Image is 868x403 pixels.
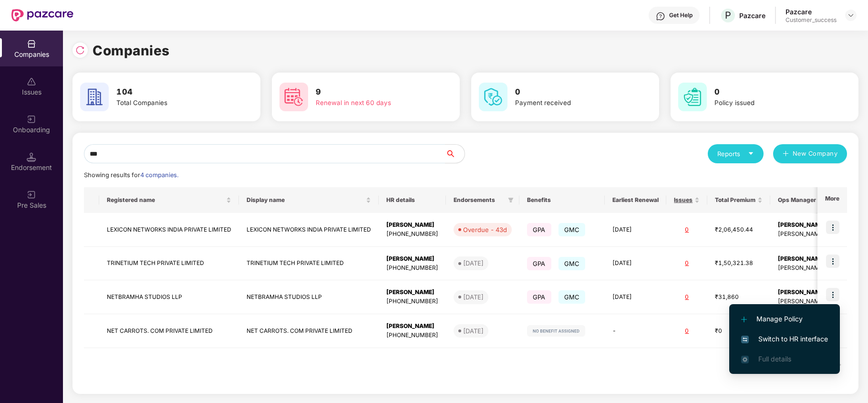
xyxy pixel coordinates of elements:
div: Get Help [669,11,692,19]
div: [PHONE_NUMBER] [386,331,438,340]
td: LEXICON NETWORKS INDIA PRIVATE LIMITED [239,213,379,247]
span: GPA [527,257,551,270]
span: New Company [793,149,838,159]
div: Pazcare [785,7,837,16]
img: svg+xml;base64,PHN2ZyB3aWR0aD0iMjAiIGhlaWdodD0iMjAiIHZpZXdCb3g9IjAgMCAyMCAyMCIgZmlsbD0ibm9uZSIgeG... [27,115,36,124]
span: Full details [758,355,791,363]
span: P [725,10,731,21]
div: [PERSON_NAME] [386,221,438,230]
span: Display name [247,196,364,204]
td: [DATE] [605,280,666,314]
span: GMC [558,257,586,270]
div: [PHONE_NUMBER] [386,264,438,273]
img: svg+xml;base64,PHN2ZyB3aWR0aD0iMjAiIGhlaWdodD0iMjAiIHZpZXdCb3g9IjAgMCAyMCAyMCIgZmlsbD0ibm9uZSIgeG... [27,190,36,200]
img: svg+xml;base64,PHN2ZyBpZD0iSGVscC0zMngzMiIgeG1sbnM9Imh0dHA6Ly93d3cudzMub3JnLzIwMDAvc3ZnIiB3aWR0aD... [656,11,665,21]
th: Benefits [519,187,605,213]
td: LEXICON NETWORKS INDIA PRIVATE LIMITED [99,213,239,247]
button: plusNew Company [773,144,847,163]
div: [PERSON_NAME] [386,322,438,331]
div: 0 [674,327,700,336]
span: 4 companies. [140,171,178,179]
div: Total Companies [116,98,229,108]
span: Issues [674,196,692,204]
div: [PHONE_NUMBER] [386,230,438,239]
div: Renewal in next 60 days [316,98,428,108]
td: NET CARROTS. COM PRIVATE LIMITED [99,314,239,348]
th: HR details [379,187,446,213]
div: 0 [674,259,700,268]
div: ₹0 [715,327,763,336]
img: icon [826,255,839,268]
img: svg+xml;base64,PHN2ZyBpZD0iRHJvcGRvd24tMzJ4MzIiIHhtbG5zPSJodHRwOi8vd3d3LnczLm9yZy8yMDAwL3N2ZyIgd2... [847,11,855,19]
div: [DATE] [463,258,484,268]
div: Overdue - 43d [463,225,507,234]
th: Earliest Renewal [605,187,666,213]
img: svg+xml;base64,PHN2ZyB4bWxucz0iaHR0cDovL3d3dy53My5vcmcvMjAwMC9zdmciIHdpZHRoPSI2MCIgaGVpZ2h0PSI2MC... [678,83,707,111]
div: ₹2,06,450.44 [715,225,763,234]
div: [PERSON_NAME] [386,288,438,297]
td: [DATE] [605,247,666,281]
img: svg+xml;base64,PHN2ZyB4bWxucz0iaHR0cDovL3d3dy53My5vcmcvMjAwMC9zdmciIHdpZHRoPSIxNi4zNjMiIGhlaWdodD... [741,356,749,363]
span: GPA [527,290,551,304]
span: filter [508,197,514,203]
div: [PERSON_NAME] [386,255,438,264]
img: svg+xml;base64,PHN2ZyB4bWxucz0iaHR0cDovL3d3dy53My5vcmcvMjAwMC9zdmciIHdpZHRoPSIxNiIgaGVpZ2h0PSIxNi... [741,336,749,343]
div: [PHONE_NUMBER] [386,297,438,306]
span: GMC [558,290,586,304]
img: svg+xml;base64,PHN2ZyB4bWxucz0iaHR0cDovL3d3dy53My5vcmcvMjAwMC9zdmciIHdpZHRoPSI2MCIgaGVpZ2h0PSI2MC... [279,83,308,111]
img: svg+xml;base64,PHN2ZyB4bWxucz0iaHR0cDovL3d3dy53My5vcmcvMjAwMC9zdmciIHdpZHRoPSI2MCIgaGVpZ2h0PSI2MC... [479,83,507,111]
img: svg+xml;base64,PHN2ZyB4bWxucz0iaHR0cDovL3d3dy53My5vcmcvMjAwMC9zdmciIHdpZHRoPSI2MCIgaGVpZ2h0PSI2MC... [80,83,109,111]
div: Customer_success [785,16,837,24]
div: [DATE] [463,326,484,336]
td: [DATE] [605,213,666,247]
img: svg+xml;base64,PHN2ZyBpZD0iQ29tcGFuaWVzIiB4bWxucz0iaHR0cDovL3d3dy53My5vcmcvMjAwMC9zdmciIHdpZHRoPS... [27,39,36,49]
td: NETBRAMHA STUDIOS LLP [99,280,239,314]
td: NETBRAMHA STUDIOS LLP [239,280,379,314]
span: plus [783,150,789,158]
th: More [817,187,847,213]
button: search [445,144,465,163]
span: Total Premium [715,196,755,204]
span: filter [506,194,516,206]
div: [DATE] [463,292,484,302]
td: NET CARROTS. COM PRIVATE LIMITED [239,314,379,348]
div: 0 [674,225,700,234]
div: ₹31,860 [715,293,763,302]
span: Manage Policy [741,314,828,324]
span: Registered name [107,196,224,204]
img: svg+xml;base64,PHN2ZyBpZD0iUmVsb2FkLTMyeDMyIiB4bWxucz0iaHR0cDovL3d3dy53My5vcmcvMjAwMC9zdmciIHdpZH... [75,45,85,55]
th: Registered name [99,187,239,213]
th: Issues [666,187,707,213]
span: Endorsements [454,196,504,204]
h3: 104 [116,86,229,98]
div: Reports [717,149,754,159]
td: TRINETIUM TECH PRIVATE LIMITED [99,247,239,281]
th: Display name [239,187,379,213]
h3: 0 [515,86,628,98]
th: Total Premium [707,187,770,213]
img: icon [826,288,839,301]
div: Pazcare [739,11,765,20]
img: svg+xml;base64,PHN2ZyB4bWxucz0iaHR0cDovL3d3dy53My5vcmcvMjAwMC9zdmciIHdpZHRoPSIxMjIiIGhlaWdodD0iMj... [527,325,585,337]
div: 0 [674,293,700,302]
div: Policy issued [714,98,827,108]
td: TRINETIUM TECH PRIVATE LIMITED [239,247,379,281]
span: caret-down [748,150,754,157]
img: icon [826,221,839,234]
img: svg+xml;base64,PHN2ZyB3aWR0aD0iMTQuNSIgaGVpZ2h0PSIxNC41IiB2aWV3Qm94PSIwIDAgMTYgMTYiIGZpbGw9Im5vbm... [27,152,36,162]
span: GMC [558,223,586,236]
h1: Companies [93,40,170,61]
h3: 9 [316,86,428,98]
div: ₹1,50,321.38 [715,259,763,268]
span: Showing results for [84,171,178,179]
span: GPA [527,223,551,236]
img: svg+xml;base64,PHN2ZyBpZD0iSXNzdWVzX2Rpc2FibGVkIiB4bWxucz0iaHR0cDovL3d3dy53My5vcmcvMjAwMC9zdmciIH... [27,77,36,86]
img: svg+xml;base64,PHN2ZyB4bWxucz0iaHR0cDovL3d3dy53My5vcmcvMjAwMC9zdmciIHdpZHRoPSIxMi4yMDEiIGhlaWdodD... [741,317,747,322]
span: Switch to HR interface [741,334,828,344]
span: search [445,150,465,158]
div: Payment received [515,98,628,108]
h3: 0 [714,86,827,98]
img: New Pazcare Logo [11,9,73,21]
td: - [605,314,666,348]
